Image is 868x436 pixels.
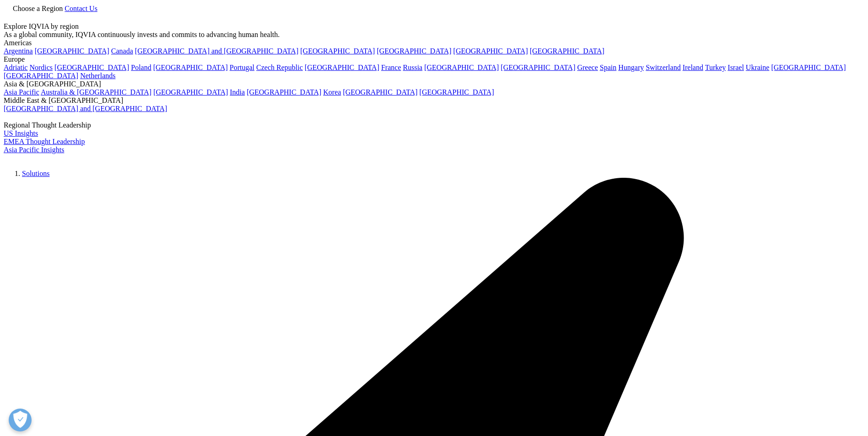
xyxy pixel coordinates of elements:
[501,64,575,71] a: [GEOGRAPHIC_DATA]
[135,47,298,55] a: [GEOGRAPHIC_DATA] and [GEOGRAPHIC_DATA]
[13,5,63,12] span: Choose a Region
[4,105,167,112] a: [GEOGRAPHIC_DATA] and [GEOGRAPHIC_DATA]
[153,88,228,96] a: [GEOGRAPHIC_DATA]
[230,64,254,71] a: Portugal
[4,88,39,96] a: Asia Pacific
[300,47,375,55] a: [GEOGRAPHIC_DATA]
[4,39,864,47] div: Americas
[771,64,846,71] a: [GEOGRAPHIC_DATA]
[4,22,864,31] div: Explore IQVIA by region
[453,47,528,55] a: [GEOGRAPHIC_DATA]
[600,64,616,71] a: Spain
[4,72,78,80] a: [GEOGRAPHIC_DATA]
[343,88,417,96] a: [GEOGRAPHIC_DATA]
[577,64,598,71] a: Greece
[728,64,744,71] a: Israel
[65,5,97,12] a: Contact Us
[381,64,401,71] a: France
[256,64,303,71] a: Czech Republic
[153,64,228,71] a: [GEOGRAPHIC_DATA]
[35,47,109,55] a: [GEOGRAPHIC_DATA]
[4,121,864,129] div: Regional Thought Leadership
[4,55,864,64] div: Europe
[111,47,133,55] a: Canada
[305,64,379,71] a: [GEOGRAPHIC_DATA]
[323,88,341,96] a: Korea
[403,64,423,71] a: Russia
[424,64,499,71] a: [GEOGRAPHIC_DATA]
[377,47,451,55] a: [GEOGRAPHIC_DATA]
[4,64,27,71] a: Adriatic
[230,88,245,96] a: India
[746,64,770,71] a: Ukraine
[683,64,703,71] a: Ireland
[530,47,604,55] a: [GEOGRAPHIC_DATA]
[80,72,115,80] a: Netherlands
[9,409,32,431] button: Open Preferences
[131,64,151,71] a: Poland
[4,80,864,88] div: Asia & [GEOGRAPHIC_DATA]
[646,64,680,71] a: Switzerland
[247,88,321,96] a: [GEOGRAPHIC_DATA]
[618,64,644,71] a: Hungary
[4,31,864,39] div: As a global community, IQVIA continuously invests and commits to advancing human health.
[4,138,85,145] a: EMEA Thought Leadership
[29,64,53,71] a: Nordics
[4,129,38,137] a: US Insights
[420,88,494,96] a: [GEOGRAPHIC_DATA]
[22,170,49,177] a: Solutions
[705,64,726,71] a: Turkey
[4,96,864,105] div: Middle East & [GEOGRAPHIC_DATA]
[41,88,151,96] a: Australia & [GEOGRAPHIC_DATA]
[4,47,33,55] a: Argentina
[54,64,129,71] a: [GEOGRAPHIC_DATA]
[4,146,64,154] a: Asia Pacific Insights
